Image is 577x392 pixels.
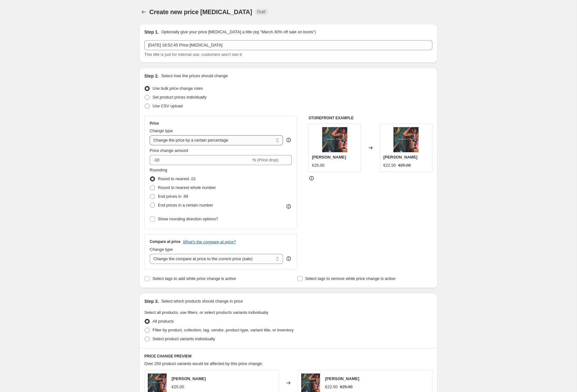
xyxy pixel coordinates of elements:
[286,137,292,143] div: help
[149,8,252,15] span: Create new price [MEDICAL_DATA]
[144,298,159,304] h2: Step 3.
[144,361,263,366] span: Over 250 product variants would be affected by this price change:
[152,328,294,332] span: Filter by product, collection, tag, vendor, product type, variant title, or inventory
[252,158,278,162] span: % (Price drop)
[144,52,242,57] span: This title is just for internal use, customers won't see it
[139,8,148,16] button: Price change jobs
[150,148,188,153] span: Price change amount
[144,29,159,35] h2: Step 1.
[305,276,396,281] span: Select tags to remove while price change is active
[383,155,418,159] span: [PERSON_NAME]
[312,155,346,159] span: [PERSON_NAME]
[144,354,432,359] h6: PRICE CHANGE PREVIEW
[144,310,268,315] span: Select all products, use filters, or select products variants individually
[150,121,159,126] h3: Price
[158,194,188,199] span: End prices in .99
[325,376,359,381] span: [PERSON_NAME]
[393,127,419,152] img: eliass-cover-shopify_80x.jpg
[150,247,173,252] span: Change type
[286,255,292,262] div: help
[325,384,338,390] div: €22.50
[144,73,159,79] h2: Step 2.
[398,162,411,169] strike: €25.00
[152,319,174,324] span: All products
[150,128,173,133] span: Change type
[150,155,251,165] input: -15
[150,239,180,244] h3: Compare at price
[150,168,167,172] span: Rounding
[161,73,228,79] p: Select how the prices should change
[172,376,206,381] span: [PERSON_NAME]
[183,239,236,244] button: What's the compare at price?
[161,298,243,304] p: Select which products should change in price
[152,95,206,99] span: Set product prices individually
[144,40,432,50] input: 30% off holiday sale
[158,217,218,221] span: Show rounding direction options?
[158,176,196,181] span: Round to nearest .01
[257,9,265,14] span: Draft
[158,185,216,190] span: Round to nearest whole number
[312,162,324,169] div: €25.00
[340,384,353,390] strike: €25.00
[383,162,396,169] div: €22.50
[322,127,347,152] img: eliass-cover-shopify_80x.jpg
[308,115,432,121] h6: STOREFRONT EXAMPLE
[152,86,203,91] span: Use bulk price change rules
[152,104,183,108] span: Use CSV upload
[161,29,316,35] p: Optionally give your price [MEDICAL_DATA] a title (eg "March 30% off sale on boots")
[158,203,213,207] span: End prices in a certain number
[152,336,215,341] span: Select product variants individually
[172,384,184,390] div: €25.00
[152,276,236,281] span: Select tags to add while price change is active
